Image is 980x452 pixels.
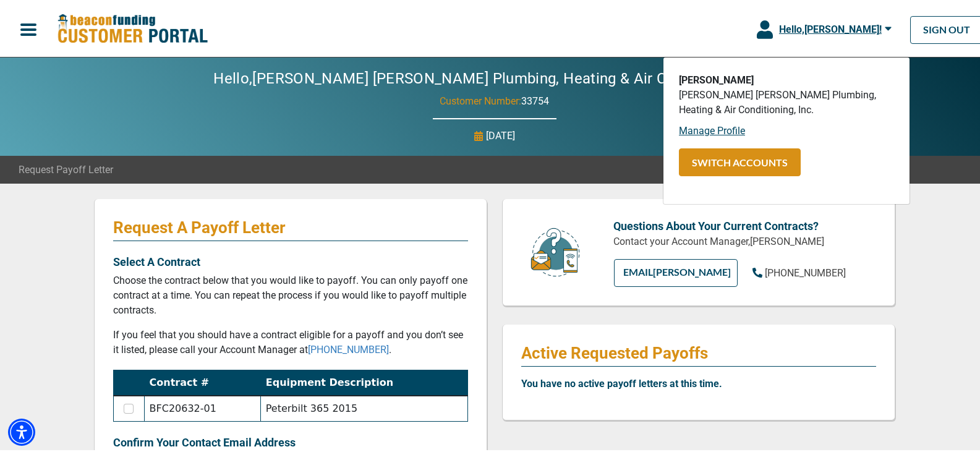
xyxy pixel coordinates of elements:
p: Confirm Your Contact Email Address [113,432,468,449]
span: Request Payoff Letter [19,161,113,176]
td: Peterbilt 365 2015 [260,394,467,420]
span: 33754 [522,93,550,105]
span: Hello, [PERSON_NAME] ! [779,22,882,33]
span: Customer Number: [440,93,522,105]
p: Questions About Your Current Contracts? [614,216,877,232]
a: EMAIL[PERSON_NAME] [614,257,738,285]
img: Beacon Funding Customer Portal Logo [57,12,208,43]
a: Manage Profile [679,123,745,135]
td: BFC20632-01 [144,394,260,420]
a: [PHONE_NUMBER] [752,264,846,279]
p: [PERSON_NAME] [PERSON_NAME] Plumbing, Heating & Air Conditioning, Inc. [679,86,894,116]
th: Contract # [144,369,260,394]
p: Choose the contract below that you would like to payoff. You can only payoff one contract at a ti... [113,271,468,316]
h2: Hello, [PERSON_NAME] [PERSON_NAME] Plumbing, Heating & Air Conditioning, Inc. [176,68,812,86]
p: Request A Payoff Letter [113,216,468,236]
a: [PHONE_NUMBER] [308,342,389,354]
b: You have no active payoff letters at this time. [521,376,722,388]
p: [DATE] [486,127,515,142]
b: [PERSON_NAME] [679,72,754,84]
img: customer-service.png [527,225,583,276]
button: SWITCH ACCOUNTS [679,147,801,174]
th: Equipment Description [260,369,467,394]
span: [PHONE_NUMBER] [765,265,846,277]
p: If you feel that you should have a contract eligible for a payoff and you don’t see it listed, pl... [113,326,468,356]
div: Accessibility Menu [8,417,35,444]
p: Active Requested Payoffs [521,341,876,361]
p: Contact your Account Manager, [PERSON_NAME] [614,232,877,247]
p: Select A Contract [113,252,468,268]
